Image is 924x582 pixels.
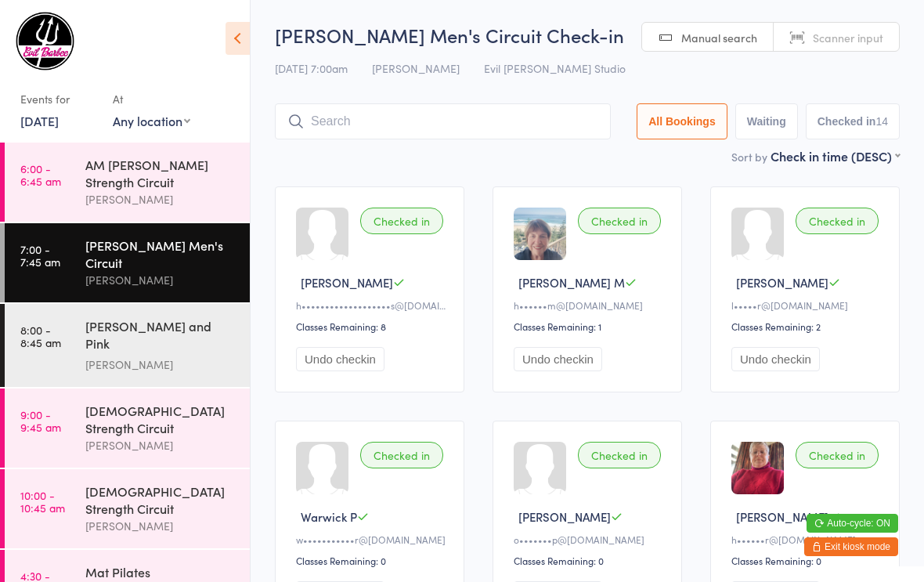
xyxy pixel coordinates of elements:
[637,103,727,139] button: All Bookings
[484,60,626,76] span: Evil [PERSON_NAME] Studio
[85,190,236,208] div: [PERSON_NAME]
[796,208,879,234] div: Checked in
[85,483,236,517] div: [DEMOGRAPHIC_DATA] Strength Circuit
[5,304,250,387] a: 8:00 -8:45 am[PERSON_NAME] and Pink [DEMOGRAPHIC_DATA][PERSON_NAME]
[275,60,348,76] span: [DATE] 7:00am
[5,469,250,548] a: 10:00 -10:45 am[DEMOGRAPHIC_DATA] Strength Circuit[PERSON_NAME]
[796,442,879,468] div: Checked in
[5,223,250,302] a: 7:00 -7:45 am[PERSON_NAME] Men's Circuit[PERSON_NAME]
[875,115,888,128] div: 14
[296,298,448,312] div: h•••••••••••••••••••s@[DOMAIN_NAME]
[360,208,443,234] div: Checked in
[20,112,59,129] a: [DATE]
[275,103,611,139] input: Search
[85,517,236,535] div: [PERSON_NAME]
[20,243,60,268] time: 7:00 - 7:45 am
[514,208,566,260] img: image1653554365.png
[85,436,236,454] div: [PERSON_NAME]
[85,237,236,271] div: [PERSON_NAME] Men's Circuit
[5,389,250,468] a: 9:00 -9:45 am[DEMOGRAPHIC_DATA] Strength Circuit[PERSON_NAME]
[85,156,236,190] div: AM [PERSON_NAME] Strength Circuit
[296,533,448,546] div: w•••••••••••r@[DOMAIN_NAME]
[372,60,460,76] span: [PERSON_NAME]
[16,12,74,70] img: Evil Barbee Personal Training
[113,112,190,129] div: Any location
[296,320,448,333] div: Classes Remaining: 8
[514,554,666,567] div: Classes Remaining: 0
[731,320,883,333] div: Classes Remaining: 2
[731,347,820,371] button: Undo checkin
[514,298,666,312] div: h••••••m@[DOMAIN_NAME]
[731,442,784,494] img: image1657587731.png
[518,508,611,525] span: [PERSON_NAME]
[514,320,666,333] div: Classes Remaining: 1
[731,554,883,567] div: Classes Remaining: 0
[731,298,883,312] div: l•••••r@[DOMAIN_NAME]
[301,274,393,291] span: [PERSON_NAME]
[5,143,250,222] a: 6:00 -6:45 amAM [PERSON_NAME] Strength Circuit[PERSON_NAME]
[85,563,236,580] div: Mat Pilates
[296,347,384,371] button: Undo checkin
[807,514,898,533] button: Auto-cycle: ON
[20,162,61,187] time: 6:00 - 6:45 am
[518,274,625,291] span: [PERSON_NAME] M
[296,554,448,567] div: Classes Remaining: 0
[20,324,61,349] time: 8:00 - 8:45 am
[806,103,900,139] button: Checked in14
[20,86,97,112] div: Events for
[731,533,883,546] div: h••••••r@[DOMAIN_NAME]
[514,533,666,546] div: o•••••••p@[DOMAIN_NAME]
[736,274,828,291] span: [PERSON_NAME]
[514,347,602,371] button: Undo checkin
[85,317,236,356] div: [PERSON_NAME] and Pink [DEMOGRAPHIC_DATA]
[804,537,898,556] button: Exit kiosk mode
[681,30,757,45] span: Manual search
[735,103,798,139] button: Waiting
[731,149,767,164] label: Sort by
[736,508,828,525] span: [PERSON_NAME]
[301,508,357,525] span: Warwick P
[113,86,190,112] div: At
[20,489,65,514] time: 10:00 - 10:45 am
[85,402,236,436] div: [DEMOGRAPHIC_DATA] Strength Circuit
[813,30,883,45] span: Scanner input
[578,442,661,468] div: Checked in
[20,408,61,433] time: 9:00 - 9:45 am
[85,271,236,289] div: [PERSON_NAME]
[275,22,900,48] h2: [PERSON_NAME] Men's Circuit Check-in
[360,442,443,468] div: Checked in
[85,356,236,374] div: [PERSON_NAME]
[578,208,661,234] div: Checked in
[771,147,900,164] div: Check in time (DESC)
